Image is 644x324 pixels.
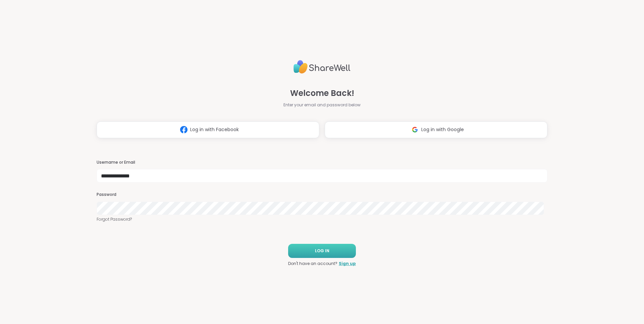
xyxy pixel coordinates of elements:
[177,123,190,136] img: ShareWell Logomark
[190,126,239,133] span: Log in with Facebook
[409,123,421,136] img: ShareWell Logomark
[283,102,361,108] span: Enter your email and password below
[339,261,356,267] a: Sign up
[97,121,319,138] button: Log in with Facebook
[288,244,356,258] button: LOG IN
[421,126,464,133] span: Log in with Google
[293,57,351,76] img: ShareWell Logo
[290,87,354,99] span: Welcome Back!
[288,261,337,267] span: Don't have an account?
[97,216,547,222] a: Forgot Password?
[325,121,547,138] button: Log in with Google
[97,192,547,198] h3: Password
[315,248,329,254] span: LOG IN
[97,160,547,165] h3: Username or Email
